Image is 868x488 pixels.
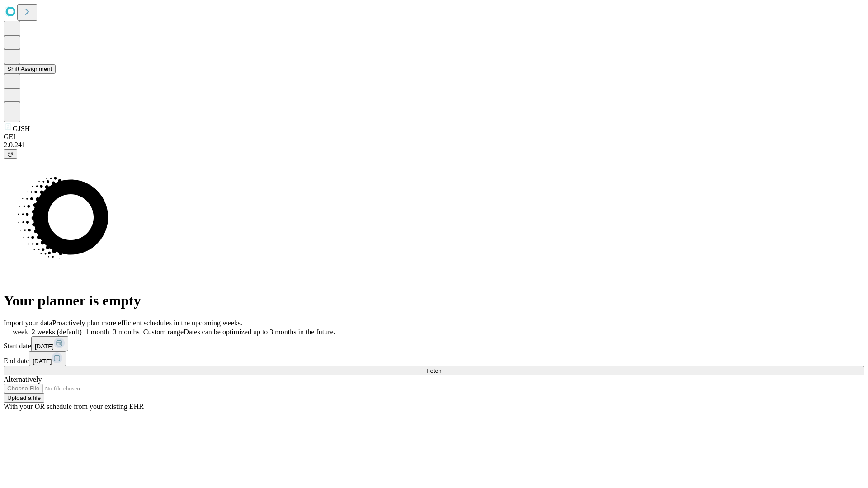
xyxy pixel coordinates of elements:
[32,328,82,336] span: 2 weeks (default)
[184,328,335,336] span: Dates can be optimized up to 3 months in the future.
[4,141,864,149] div: 2.0.241
[4,133,864,141] div: GEI
[4,292,864,309] h1: Your planner is empty
[113,328,140,336] span: 3 months
[35,343,54,350] span: [DATE]
[4,375,42,383] span: Alternatively
[31,336,68,351] button: [DATE]
[4,149,17,159] button: @
[4,393,44,403] button: Upload a file
[7,328,28,336] span: 1 week
[4,403,144,410] span: With your OR schedule from your existing EHR
[4,336,864,351] div: Start date
[85,328,109,336] span: 1 month
[52,319,242,327] span: Proactively plan more efficient schedules in the upcoming weeks.
[4,319,52,327] span: Import your data
[7,150,14,157] span: @
[29,351,66,366] button: [DATE]
[4,366,864,375] button: Fetch
[426,367,441,374] span: Fetch
[4,351,864,366] div: End date
[13,125,30,132] span: GJSH
[4,64,56,74] button: Shift Assignment
[33,358,52,365] span: [DATE]
[143,328,184,336] span: Custom range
